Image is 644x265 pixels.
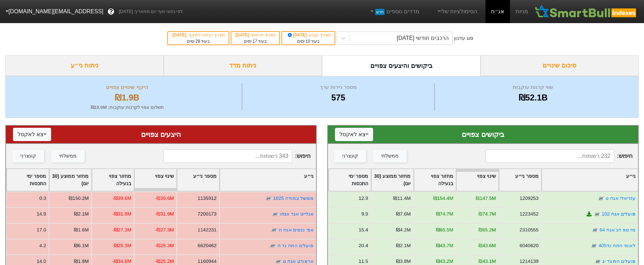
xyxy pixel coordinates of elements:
[436,210,454,218] div: ₪74.7M
[286,38,331,44] div: בעוד ימים
[322,55,481,76] div: ביקושים והיצעים צפויים
[155,210,174,218] div: -₪31.9M
[456,169,498,191] div: Toggle SortBy
[520,195,539,202] div: 1209253
[37,258,46,265] div: 14.0
[112,258,131,265] div: -₪34.6M
[51,150,85,162] button: ממשלתי
[112,195,131,202] div: -₪39.6M
[13,129,309,140] div: היצעים צפויים
[273,195,314,201] a: ממשל צמודה 1025
[481,55,639,76] div: סיכום שינויים
[371,169,413,191] div: Toggle SortBy
[269,242,276,249] img: tase link
[597,195,604,202] img: tase link
[244,91,433,104] div: 575
[177,169,219,191] div: Toggle SortBy
[598,243,636,248] a: לאומי התח נד405
[396,242,411,249] div: ₪2.1M
[342,152,358,160] div: קונצרני
[92,169,134,191] div: Toggle SortBy
[286,33,308,37] span: [DATE]
[220,169,316,191] div: Toggle SortBy
[134,169,176,191] div: Toggle SortBy
[433,5,480,19] a: הסימולציות שלי
[433,195,453,202] div: ₪154.4M
[163,149,292,163] input: 343 רשומות...
[244,83,433,91] div: מספר ניירות ערך
[14,83,240,91] div: היקף שינויים צפויים
[198,195,217,202] div: 1135912
[335,128,373,141] button: ייצא לאקסל
[591,226,598,233] img: tase link
[155,195,174,202] div: -₪39.6M
[605,195,636,201] a: עזריאלי אגח ט
[478,210,496,218] div: ₪74.7M
[163,149,310,163] span: חיפוש :
[280,211,314,217] a: אנלייט אנר אגחו
[14,91,240,104] div: ₪1.9B
[520,210,539,218] div: 1223452
[252,39,257,44] span: 17
[396,210,411,218] div: ₪7.6M
[13,128,51,141] button: ייצא לאקסל
[198,210,217,218] div: 7200173
[74,226,89,233] div: ₪1.6M
[590,242,597,249] img: tase link
[396,258,411,265] div: ₪3.8M
[397,34,448,42] div: הרכבים חודשי [DATE]
[112,226,131,233] div: -₪27.3M
[12,150,44,162] button: קונצרני
[198,242,217,249] div: 6620462
[602,211,636,217] a: פועלים אגח 102
[272,211,279,218] img: tase link
[235,32,276,38] div: תאריך פרסום :
[49,169,91,191] div: Toggle SortBy
[359,195,368,202] div: 12.9
[373,150,407,162] button: ממשלתי
[381,152,399,160] div: ממשלתי
[5,55,164,76] div: ניתוח ני״ע
[172,33,187,37] span: [DATE]
[478,258,496,265] div: ₪43.1M
[39,242,46,249] div: 4.2
[20,152,36,160] div: קונצרני
[499,169,541,191] div: Toggle SortBy
[359,258,368,265] div: 11.5
[436,91,630,104] div: ₪52.1B
[155,226,174,233] div: -₪27.3M
[520,226,539,233] div: 2310555
[74,242,89,249] div: ₪6.1M
[155,258,174,265] div: -₪25.2M
[359,226,368,233] div: 15.4
[277,243,314,248] a: פועלים התח נד ה
[334,150,366,162] button: קונצרני
[236,33,251,37] span: [DATE]
[396,226,411,233] div: ₪4.2M
[195,39,200,44] span: 29
[155,242,174,249] div: -₪25.3M
[112,210,131,218] div: -₪31.9M
[74,258,89,265] div: ₪1.8M
[436,242,454,249] div: ₪43.7M
[329,169,371,191] div: Toggle SortBy
[534,5,638,19] img: SmartBull
[600,227,636,232] a: מז טפ הנ אגח 64
[171,38,225,44] div: בעוד ימים
[275,258,282,265] img: tase link
[594,258,601,265] img: tase link
[436,83,630,91] div: שווי קרנות עוקבות
[476,195,496,202] div: ₪147.5M
[164,55,322,76] div: ניתוח מדד
[520,258,539,265] div: 1214139
[37,210,46,218] div: 14.9
[198,258,217,265] div: 1160944
[361,210,368,218] div: 9.9
[436,258,454,265] div: ₪43.2M
[7,169,49,191] div: Toggle SortBy
[436,226,454,233] div: ₪65.5M
[271,226,278,233] img: tase link
[74,210,89,218] div: ₪2.1M
[454,35,473,42] div: סוג עדכון
[171,32,225,38] div: תאריך כניסה לתוקף :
